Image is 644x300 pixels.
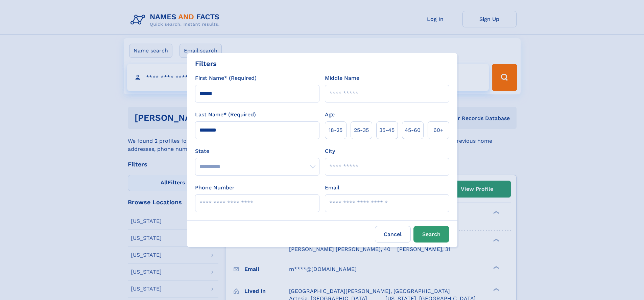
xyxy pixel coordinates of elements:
[195,59,217,69] div: Filters
[195,111,256,119] label: Last Name* (Required)
[325,184,339,192] label: Email
[329,126,342,134] span: 18‑25
[325,74,359,82] label: Middle Name
[195,147,319,155] label: State
[405,126,421,134] span: 45‑60
[375,226,411,243] label: Cancel
[433,126,444,134] span: 60+
[413,226,449,243] button: Search
[195,184,235,192] label: Phone Number
[195,74,257,82] label: First Name* (Required)
[325,111,335,119] label: Age
[325,147,335,155] label: City
[379,126,395,134] span: 35‑45
[354,126,369,134] span: 25‑35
